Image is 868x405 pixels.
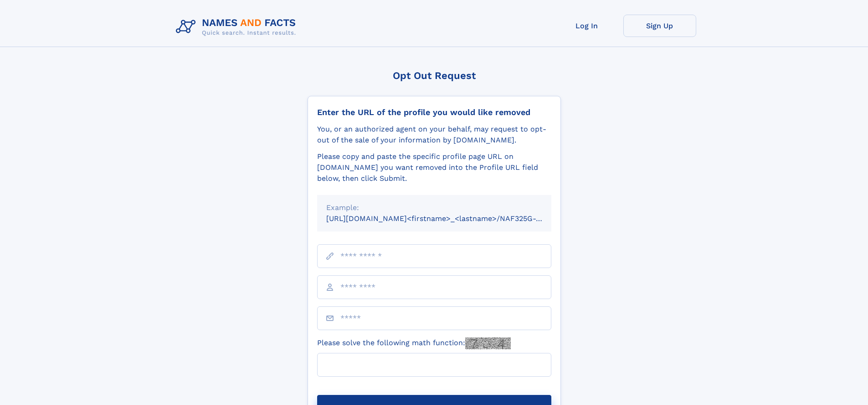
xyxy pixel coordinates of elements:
[172,15,303,39] img: Logo Names and Facts
[317,151,551,184] div: Please copy and paste the specific profile page URL on [DOMAIN_NAME] you want removed into the Pr...
[317,124,551,146] div: You, or an authorized agent on your behalf, may request to opt-out of the sale of your informatio...
[623,15,696,37] a: Sign Up
[326,214,569,223] small: [URL][DOMAIN_NAME]<firstname>_<lastname>/NAF325G-xxxxxxxx
[317,107,551,117] div: Enter the URL of the profile you would like removed
[326,202,542,213] div: Example:
[550,15,623,37] a: Log In
[317,337,511,349] label: Please solve the following math function:
[308,70,561,81] div: Opt Out Request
